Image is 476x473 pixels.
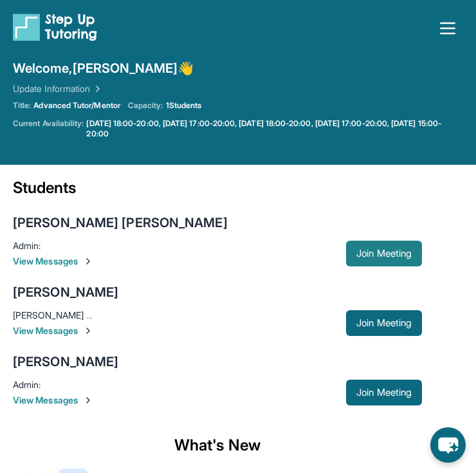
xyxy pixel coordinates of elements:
[346,310,422,336] button: Join Meeting
[13,13,97,41] img: logo
[83,326,93,336] img: Chevron-Right
[430,427,466,463] button: chat-button
[13,422,422,468] div: What's New
[33,100,120,111] span: Advanced Tutor/Mentor
[13,379,41,390] span: Admin :
[83,395,93,405] img: Chevron-Right
[128,100,163,111] span: Capacity:
[346,241,422,266] button: Join Meeting
[86,118,463,139] a: [DATE] 18:00-20:00, [DATE] 17:00-20:00, [DATE] 18:00-20:00, [DATE] 17:00-20:00, [DATE] 15:00-20:00
[13,59,194,77] span: Welcome, [PERSON_NAME] 👋
[13,394,346,407] span: View Messages
[13,214,228,232] div: [PERSON_NAME] [PERSON_NAME]
[356,250,412,257] span: Join Meeting
[13,100,31,111] span: Title:
[83,256,93,266] img: Chevron-Right
[13,353,118,371] div: [PERSON_NAME]
[346,380,422,405] button: Join Meeting
[356,319,412,327] span: Join Meeting
[13,324,346,337] span: View Messages
[13,118,84,139] span: Current Availability:
[13,82,103,95] a: Update Information
[13,255,346,268] span: View Messages
[356,389,412,396] span: Join Meeting
[13,283,118,301] div: [PERSON_NAME]
[13,240,41,251] span: Admin :
[90,82,103,95] img: Chevron Right
[13,310,175,320] span: [PERSON_NAME] Del [PERSON_NAME] :
[13,178,422,206] div: Students
[166,100,202,111] span: 1 Students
